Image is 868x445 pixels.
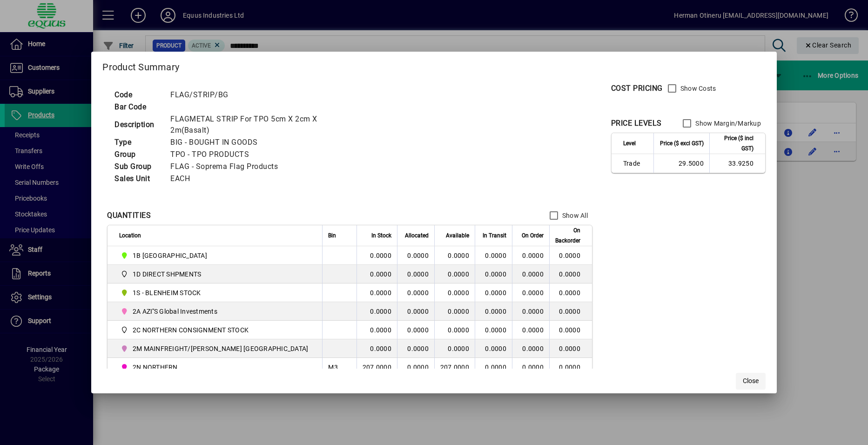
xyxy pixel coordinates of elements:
td: 0.0000 [434,339,475,358]
span: 0.0000 [522,270,544,278]
td: 0.0000 [397,265,434,283]
span: 0.0000 [485,308,506,315]
td: 0.0000 [434,302,475,321]
span: 0.0000 [485,345,506,352]
td: 207.0000 [434,358,475,377]
td: 0.0000 [357,283,397,302]
span: 0.0000 [485,252,506,259]
td: 0.0000 [397,321,434,339]
td: 0.0000 [549,302,592,321]
span: Price ($ excl GST) [660,138,704,148]
td: 0.0000 [549,283,592,302]
span: Trade [623,159,648,168]
span: 2N NORTHERN [133,363,178,372]
span: 2A AZI''S Global Investments [119,306,312,317]
span: 1D DIRECT SHPMENTS [133,270,202,279]
td: 29.5000 [653,154,709,173]
td: TPO - TPO PRODUCTS [166,148,335,161]
span: 0.0000 [485,289,506,297]
td: 0.0000 [434,246,475,265]
td: 0.0000 [549,265,592,283]
td: Bar Code [110,101,166,113]
td: Sub Group [110,161,166,173]
td: FLAGMETAL STRIP For TPO 5cm X 2cm X 2m(Basalt) [166,113,335,136]
td: 0.0000 [434,265,475,283]
span: 2C NORTHERN CONSIGNMENT STOCK [133,325,249,335]
td: 0.0000 [397,339,434,358]
span: Close [743,376,759,386]
span: 2C NORTHERN CONSIGNMENT STOCK [119,324,312,336]
td: 0.0000 [397,302,434,321]
span: 0.0000 [522,252,544,259]
td: Type [110,136,166,148]
span: 2M MAINFREIGHT/OWENS AUCKLAND [119,343,312,354]
td: Code [110,89,166,101]
span: In Transit [483,230,506,241]
span: Location [119,230,141,241]
td: 0.0000 [357,265,397,283]
div: PRICE LEVELS [611,118,662,129]
h2: Product Summary [91,52,777,79]
td: 0.0000 [357,246,397,265]
span: 0.0000 [485,326,506,334]
button: Close [736,373,766,390]
span: 0.0000 [522,326,544,334]
td: 0.0000 [434,283,475,302]
td: 0.0000 [357,339,397,358]
span: 0.0000 [485,364,506,371]
div: QUANTITIES [107,210,151,221]
span: 1B [GEOGRAPHIC_DATA] [133,251,207,260]
td: 0.0000 [397,246,434,265]
td: 0.0000 [357,302,397,321]
span: Level [623,138,636,148]
span: Available [446,230,469,241]
label: Show Margin/Markup [693,119,761,128]
span: 1S - BLENHEIM STOCK [133,288,201,297]
span: Price ($ incl GST) [715,133,754,154]
span: 0.0000 [485,270,506,278]
label: Show All [560,211,588,220]
td: 0.0000 [549,246,592,265]
td: 0.0000 [397,283,434,302]
span: 2A AZI''S Global Investments [133,307,217,316]
td: 207.0000 [357,358,397,377]
span: 0.0000 [522,308,544,315]
span: 2M MAINFREIGHT/[PERSON_NAME] [GEOGRAPHIC_DATA] [133,344,309,353]
span: 1S - BLENHEIM STOCK [119,287,312,298]
span: In Stock [371,230,391,241]
div: COST PRICING [611,83,663,94]
td: 33.9250 [709,154,765,173]
td: M3 [322,358,357,377]
td: Group [110,148,166,161]
span: 1D DIRECT SHPMENTS [119,269,312,280]
td: BIG - BOUGHT IN GOODS [166,136,335,148]
span: On Order [522,230,544,241]
span: Allocated [405,230,429,241]
td: FLAG/STRIP/BG [166,89,335,101]
td: 0.0000 [397,358,434,377]
td: 0.0000 [549,339,592,358]
td: EACH [166,173,335,185]
span: 1B BLENHEIM [119,250,312,261]
span: 0.0000 [522,289,544,297]
td: 0.0000 [434,321,475,339]
td: 0.0000 [357,321,397,339]
td: FLAG - Soprema Flag Products [166,161,335,173]
td: Description [110,113,166,136]
td: 0.0000 [549,321,592,339]
td: Sales Unit [110,173,166,185]
span: On Backorder [555,225,580,246]
span: 2N NORTHERN [119,362,312,373]
span: 0.0000 [522,364,544,371]
span: 0.0000 [522,345,544,352]
label: Show Costs [679,84,716,93]
td: 0.0000 [549,358,592,377]
span: Bin [328,230,336,241]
